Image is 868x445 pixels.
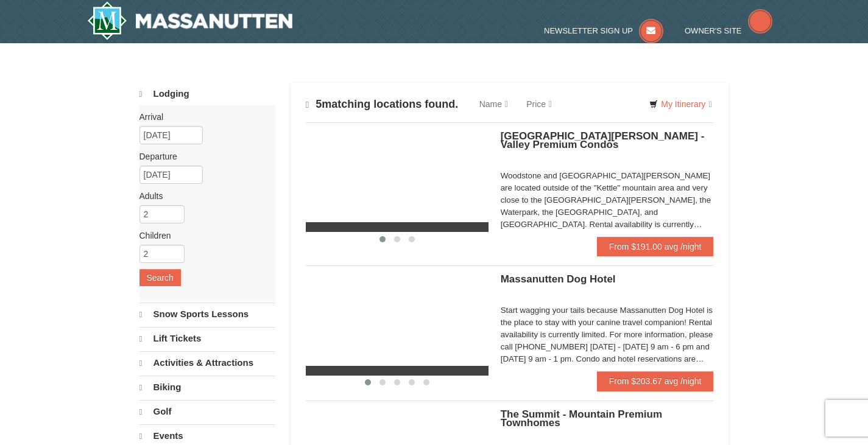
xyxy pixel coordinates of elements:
img: Massanutten Resort Logo [87,1,293,40]
div: Start wagging your tails because Massanutten Dog Hotel is the place to stay with your canine trav... [501,304,714,365]
span: 5 [316,98,322,110]
a: Massanutten Resort [87,1,293,40]
a: Lodging [139,83,275,105]
label: Adults [139,190,266,202]
span: [GEOGRAPHIC_DATA][PERSON_NAME] - Valley Premium Condos [501,130,705,150]
a: Newsletter Sign Up [544,26,663,35]
a: Activities & Attractions [139,351,275,374]
a: From $203.67 avg /night [597,371,714,391]
span: Newsletter Sign Up [544,26,633,35]
span: Massanutten Dog Hotel [501,273,616,285]
span: Owner's Site [685,26,742,35]
div: Woodstone and [GEOGRAPHIC_DATA][PERSON_NAME] are located outside of the "Kettle" mountain area an... [501,170,714,231]
a: From $191.00 avg /night [597,237,714,256]
button: Search [139,269,181,286]
a: Lift Tickets [139,327,275,350]
label: Children [139,230,266,242]
a: Snow Sports Lessons [139,303,275,326]
a: Owner's Site [685,26,772,35]
a: Price [517,92,561,116]
span: The Summit - Mountain Premium Townhomes [501,408,662,429]
a: Biking [139,376,275,399]
a: Name [470,92,517,116]
h4: matching locations found. [306,98,459,111]
a: Golf [139,400,275,423]
label: Arrival [139,111,266,123]
label: Departure [139,150,266,163]
a: My Itinerary [641,95,719,113]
